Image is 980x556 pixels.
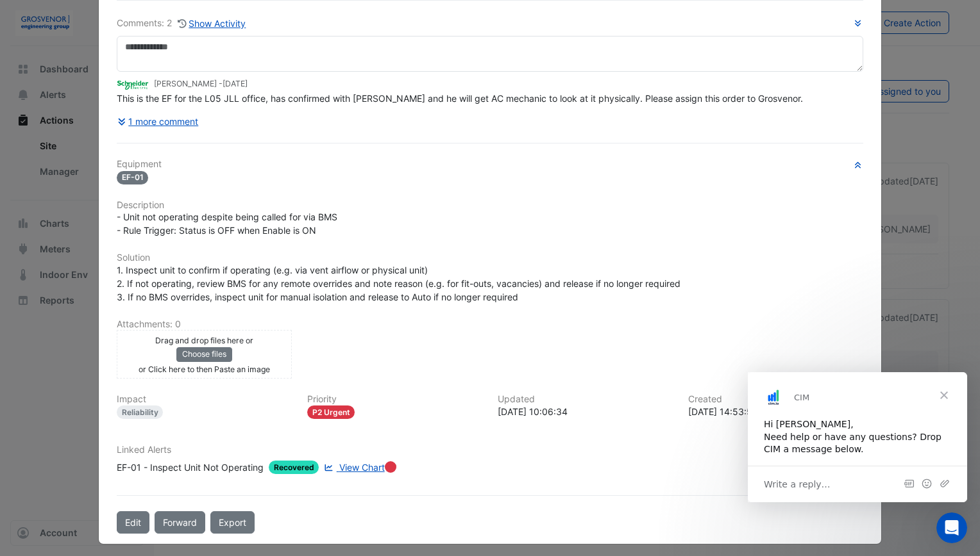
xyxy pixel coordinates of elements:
span: 1. Inspect unit to confirm if operating (e.g. via vent airflow or physical unit) 2. If not operat... [117,265,680,302]
small: [PERSON_NAME] - [154,78,248,90]
h6: Equipment [117,159,863,170]
h6: Linked Alerts [117,445,863,455]
button: Choose files [176,347,232,361]
small: or Click here to then Paste an image [139,364,270,374]
div: [DATE] 14:53:55 [688,405,863,418]
div: Tooltip anchor [385,461,396,473]
button: Edit [117,511,149,534]
h6: Impact [117,394,292,405]
a: Export [210,511,255,534]
button: Forward [155,511,205,534]
h6: Created [688,394,863,405]
div: [DATE] 10:06:34 [498,405,673,418]
button: Show Activity [177,16,247,31]
a: View Chart [321,461,384,474]
span: EF-01 [117,171,149,184]
div: EF-01 - Inspect Unit Not Operating [117,461,264,474]
h6: Priority [307,394,482,405]
iframe: Intercom live chat [936,512,967,543]
iframe: Intercom live chat message [748,372,967,502]
img: Schneider Electric [117,78,149,92]
span: This is the EF for the L05 JLL office, has confirmed with [PERSON_NAME] and he will get AC mechan... [117,93,803,104]
div: Reliability [117,405,164,419]
span: 2025-08-01 10:06:34 [223,79,248,88]
span: View Chart [339,462,385,473]
h6: Updated [498,394,673,405]
button: 1 more comment [117,110,199,133]
h6: Attachments: 0 [117,319,863,330]
span: Recovered [269,461,319,474]
small: Drag and drop files here or [155,336,253,345]
div: Comments: 2 [117,16,247,31]
h6: Description [117,200,863,211]
div: P2 Urgent [307,405,355,419]
span: - Unit not operating despite being called for via BMS - Rule Trigger: Status is OFF when Enable i... [117,211,337,236]
h6: Solution [117,252,863,263]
